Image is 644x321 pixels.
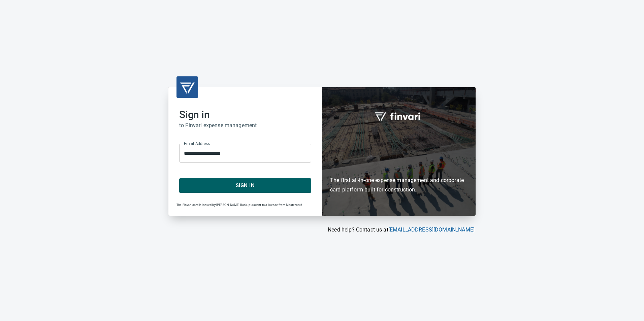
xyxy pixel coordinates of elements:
img: fullword_logo_white.png [374,108,424,124]
h2: Sign in [179,109,311,121]
button: Sign In [179,178,311,192]
div: Finvari [322,87,476,215]
span: Sign In [187,181,304,190]
p: Need help? Contact us at [168,226,475,234]
a: [EMAIL_ADDRESS][DOMAIN_NAME] [388,226,475,233]
img: transparent_logo.png [179,79,195,95]
h6: to Finvari expense management [179,121,311,130]
h6: The first all-in-one expense management and corporate card platform built for construction. [330,137,468,194]
span: The Finvari card is issued by [PERSON_NAME] Bank, pursuant to a license from Mastercard [176,203,302,207]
